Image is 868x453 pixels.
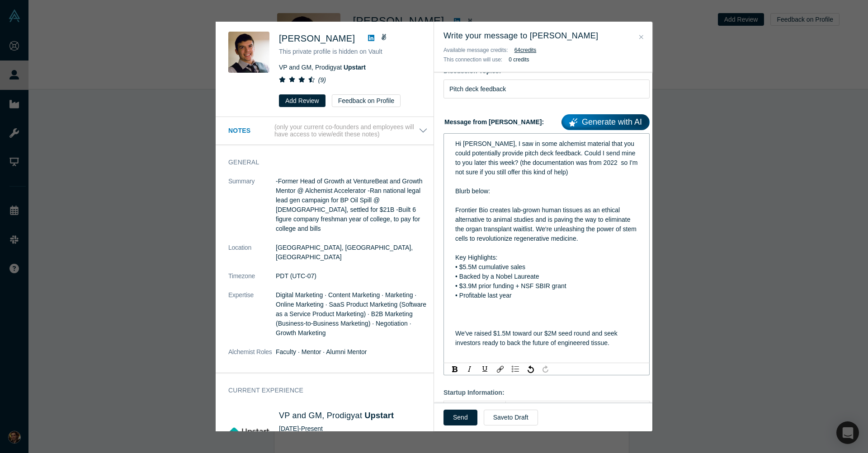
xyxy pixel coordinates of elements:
img: Michia Rohrssen's Profile Image [228,32,269,73]
h3: General [228,158,415,167]
dd: [GEOGRAPHIC_DATA], [GEOGRAPHIC_DATA], [GEOGRAPHIC_DATA] [276,243,428,262]
div: rdw-link-control [493,364,508,374]
div: Link [495,364,506,374]
a: Upstart [364,411,394,420]
div: rdw-editor [450,136,644,360]
dt: Timezone [228,271,276,290]
span: [PERSON_NAME] [279,33,355,43]
div: rdw-inline-control [447,364,493,374]
div: Underline [479,364,491,374]
p: (only your current co-founders and employees will have access to view/edit these notes) [274,123,419,139]
span: • $5.5M cumulative sales [455,263,525,271]
button: Send [443,410,477,425]
i: ( 9 ) [318,76,326,84]
a: Generate with AI [561,114,650,130]
div: Undo [525,364,536,374]
p: This private profile is hidden on Vault [279,47,421,56]
button: Notes (only your current co-founders and employees will have access to view/edit these notes) [228,123,428,139]
div: [DATE] - Present [279,424,428,434]
span: Blurb below: [455,187,490,195]
div: rdw-list-control [508,364,523,374]
span: Available message credits: [443,47,508,53]
div: Italic [464,364,476,374]
button: Close [637,32,646,42]
span: This connection will use: [443,56,502,63]
span: We've raised $1.5M toward our $2M seed round and seek investors ready to back the future of engin... [455,330,619,346]
h4: VP and GM, Prodigy at [279,411,428,421]
span: • $3.9M prior funding + NSF SBIR grant [455,282,566,290]
span: VP and GM, Prodigy at [279,64,366,71]
dd: PDT (UTC-07) [276,271,428,281]
h3: Current Experience [228,386,415,395]
h3: Notes [228,126,273,135]
div: rdw-wrapper [443,133,650,363]
div: rdw-toolbar [443,363,650,375]
label: Message from [PERSON_NAME]: [443,111,650,130]
h3: Write your message to [PERSON_NAME] [443,30,643,42]
button: Saveto Draft [484,410,538,425]
dt: Location [228,243,276,271]
dt: Alchemist Roles [228,347,276,366]
button: Add Review [279,94,325,107]
span: • Profitable last year [455,292,512,299]
dd: Faculty · Mentor · Alumni Mentor [276,347,428,357]
img: Upstart's Logo [228,411,269,452]
div: Redo [540,364,551,374]
div: Unordered [509,364,521,374]
div: rdw-history-control [523,364,553,374]
span: Key Highlights: [455,254,497,261]
dt: Expertise [228,290,276,347]
b: 0 credits [509,56,529,63]
span: Frontier Bio creates lab-grown human tissues as an ethical alternative to animal studies and is p... [455,206,638,242]
span: • Backed by a Nobel Laureate [455,273,539,280]
p: -Former Head of Growth at VentureBeat and Growth Mentor @ Alchemist Accelerator -Ran national leg... [276,177,428,234]
a: Upstart [344,64,366,71]
button: 64credits [514,46,537,55]
span: Digital Marketing · Content Marketing · Marketing · Online Marketing · SaaS Product Marketing (So... [276,291,426,336]
dt: Summary [228,177,276,243]
span: Hi [PERSON_NAME], I saw in some alchemist material that you could potentially provide pitch deck ... [455,140,639,176]
div: Bold [449,364,460,374]
button: Feedback on Profile [332,94,401,107]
